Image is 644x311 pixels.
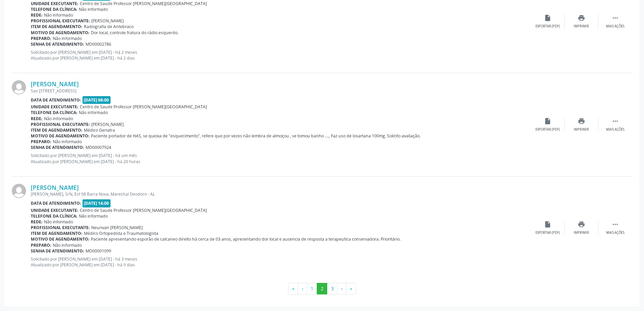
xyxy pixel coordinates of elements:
span: Paciente portador de HAS, se queixa de "esquecimento", refere que por vezes não lembra de almoçou... [91,133,421,139]
b: Unidade executante: [31,104,78,110]
i: insert_drive_file [544,221,551,228]
div: Mais ações [606,24,624,29]
i: print [578,14,585,22]
b: Telefone da clínica: [31,110,77,115]
span: Paciente apresentando esporão de calcaneo direito há cerca de 03 anos, apresentando dor local e a... [91,236,401,242]
b: Motivo de agendamento: [31,133,90,139]
span: Médico Geriatra [84,127,115,133]
b: Unidade executante: [31,1,78,6]
i: insert_drive_file [544,117,551,125]
div: Exportar (PDF) [535,24,560,29]
span: Não informado [44,116,73,121]
b: Rede: [31,219,43,225]
div: Imprimir [574,127,589,132]
span: [DATE] 08:00 [82,96,111,104]
button: Go to page 2 [317,283,327,294]
span: Não informado [53,36,82,41]
img: img [12,80,26,94]
ul: Pagination [12,283,632,294]
b: Telefone da clínica: [31,213,77,219]
span: Neurivan [PERSON_NAME] [91,225,143,230]
img: img [12,184,26,198]
a: [PERSON_NAME] [31,80,79,88]
b: Preparo: [31,139,51,145]
span: Radiografia de Antebraco [84,24,134,29]
span: Não informado [44,219,73,225]
p: Solicitado por [PERSON_NAME] em [DATE] - há 3 meses Atualizado por [PERSON_NAME] em [DATE] - há 9... [31,256,531,268]
button: Go to last page [346,283,356,294]
b: Data de atendimento: [31,97,81,103]
button: Go to page 1 [307,283,317,294]
span: Centro de Saude Professor [PERSON_NAME][GEOGRAPHIC_DATA] [80,104,207,110]
button: Go to page 3 [327,283,337,294]
span: [DATE] 14:00 [82,199,111,207]
b: Rede: [31,116,43,121]
span: Não informado [79,110,108,115]
b: Senha de atendimento: [31,41,84,47]
b: Unidade executante: [31,207,78,213]
span: [PERSON_NAME] [91,18,124,24]
b: Motivo de agendamento: [31,30,90,36]
i: print [578,117,585,125]
i:  [612,14,619,22]
button: Go to previous page [298,283,307,294]
a: [PERSON_NAME] [31,184,79,191]
span: MD00001099 [86,248,111,254]
span: Não informado [44,12,73,18]
b: Item de agendamento: [31,24,82,29]
div: Sao [STREET_ADDRESS] [31,88,531,94]
i: print [578,221,585,228]
div: Mais ações [606,127,624,132]
span: Médico Ortopedista e Traumatologista [84,230,158,236]
span: Centro de Saude Professor [PERSON_NAME][GEOGRAPHIC_DATA] [80,207,207,213]
i:  [612,221,619,228]
div: Imprimir [574,230,589,235]
span: [PERSON_NAME] [91,121,124,127]
span: Não informado [53,139,82,145]
div: Exportar (PDF) [535,230,560,235]
span: Não informado [79,6,108,12]
b: Motivo de agendamento: [31,236,90,242]
button: Go to first page [288,283,298,294]
span: Não informado [79,213,108,219]
b: Data de atendimento: [31,200,81,206]
b: Senha de atendimento: [31,145,84,150]
span: MD00002786 [86,41,111,47]
b: Telefone da clínica: [31,6,77,12]
p: Solicitado por [PERSON_NAME] em [DATE] - há um mês Atualizado por [PERSON_NAME] em [DATE] - há 20... [31,153,531,164]
span: MD00007924 [86,145,111,150]
div: Mais ações [606,230,624,235]
b: Rede: [31,12,43,18]
b: Profissional executante: [31,225,90,230]
span: Dor local, controle fratura do rádio esquerdo. [91,30,178,36]
b: Item de agendamento: [31,127,82,133]
div: Imprimir [574,24,589,29]
b: Item de agendamento: [31,230,82,236]
div: Exportar (PDF) [535,127,560,132]
i:  [612,117,619,125]
p: Solicitado por [PERSON_NAME] em [DATE] - há 2 meses Atualizado por [PERSON_NAME] em [DATE] - há 2... [31,49,531,61]
b: Senha de atendimento: [31,248,84,254]
b: Preparo: [31,36,51,41]
b: Preparo: [31,242,51,248]
b: Profissional executante: [31,121,90,127]
b: Profissional executante: [31,18,90,24]
i: insert_drive_file [544,14,551,22]
button: Go to next page [337,283,346,294]
span: Não informado [53,242,82,248]
div: [PERSON_NAME], S/N, Esf 08 Barra Nova, Marechal Deodoro - AL [31,191,531,197]
span: Centro de Saude Professor [PERSON_NAME][GEOGRAPHIC_DATA] [80,1,207,6]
